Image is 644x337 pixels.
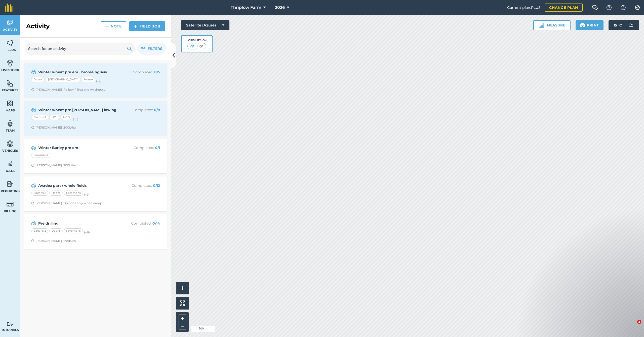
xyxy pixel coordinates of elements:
img: svg+xml;base64,PD94bWwgdmVyc2lvbj0iMS4wIiBlbmNvZGluZz0idXRmLTgiPz4KPCEtLSBHZW5lcmF0b3I6IEFkb2JlIE... [7,140,14,147]
strong: 0 / 5 [154,70,160,74]
a: Avadex part / whole fieldsCompleted: 0/12Bacons 2DeansForemans(+9)Clock with arrow pointing clock... [27,179,164,208]
img: A question mark icon [606,5,612,10]
img: svg+xml;base64,PHN2ZyB4bWxucz0iaHR0cDovL3d3dy53My5vcmcvMjAwMC9zdmciIHdpZHRoPSIxNyIgaGVpZ2h0PSIxNy... [621,5,626,11]
a: Field Job [129,21,165,31]
iframe: Intercom live chat [627,320,639,332]
small: (+ 5 ) [73,117,78,121]
button: Print [576,20,604,30]
strong: Winter wheat pre [PERSON_NAME] low bg [38,107,118,113]
button: – [179,322,186,329]
div: Bacons 2 [31,115,48,120]
div: Deans [49,191,63,196]
img: Two speech bubbles overlapping with the left bubble in the forefront [592,5,598,10]
div: Visibility: On [187,38,207,42]
div: Foremans [31,153,50,158]
img: svg+xml;base64,PHN2ZyB4bWxucz0iaHR0cDovL3d3dy53My5vcmcvMjAwMC9zdmciIHdpZHRoPSIxNCIgaGVpZ2h0PSIyNC... [134,23,137,29]
img: svg+xml;base64,PD94bWwgdmVyc2lvbj0iMS4wIiBlbmNvZGluZz0idXRmLTgiPz4KPCEtLSBHZW5lcmF0b3I6IEFkb2JlIE... [31,145,36,151]
img: Clock with arrow pointing clockwise [31,164,34,167]
img: svg+xml;base64,PHN2ZyB4bWxucz0iaHR0cDovL3d3dy53My5vcmcvMjAwMC9zdmciIHdpZHRoPSI1NiIgaGVpZ2h0PSI2MC... [7,79,14,87]
a: Change plan [545,4,583,12]
div: Deans [49,228,63,233]
img: Clock with arrow pointing clockwise [31,201,34,205]
span: i [182,285,183,291]
img: A cog icon [634,5,640,10]
strong: 0 / 1 [155,145,160,150]
strong: 0 / 14 [152,221,160,226]
a: Winter wheat pre em . brome bgrassCompleted: 0/5Deans[GEOGRAPHIC_DATA]Home(+2)Clock with arrow po... [27,66,164,95]
img: Ruler icon [539,23,544,28]
img: svg+xml;base64,PD94bWwgdmVyc2lvbj0iMS4wIiBlbmNvZGluZz0idXRmLTgiPz4KPCEtLSBHZW5lcmF0b3I6IEFkb2JlIE... [626,20,636,30]
img: svg+xml;base64,PD94bWwgdmVyc2lvbj0iMS4wIiBlbmNvZGluZz0idXRmLTgiPz4KPCEtLSBHZW5lcmF0b3I6IEFkb2JlIE... [7,59,14,67]
strong: Winter Barley pre em [38,145,118,150]
strong: Avadex part / whole fields [38,183,118,188]
input: Search for an activity [25,43,135,55]
img: svg+xml;base64,PD94bWwgdmVyc2lvbj0iMS4wIiBlbmNvZGluZz0idXRmLTgiPz4KPCEtLSBHZW5lcmF0b3I6IEFkb2JlIE... [31,107,36,113]
img: svg+xml;base64,PHN2ZyB4bWxucz0iaHR0cDovL3d3dy53My5vcmcvMjAwMC9zdmciIHdpZHRoPSI1NiIgaGVpZ2h0PSI2MC... [7,39,14,47]
img: svg+xml;base64,PD94bWwgdmVyc2lvbj0iMS4wIiBlbmNvZGluZz0idXRmLTgiPz4KPCEtLSBHZW5lcmF0b3I6IEFkb2JlIE... [7,19,14,26]
img: svg+xml;base64,PHN2ZyB4bWxucz0iaHR0cDovL3d3dy53My5vcmcvMjAwMC9zdmciIHdpZHRoPSI1NiIgaGVpZ2h0PSI2MC... [7,100,14,107]
div: [PERSON_NAME]: Follow filling and washout... [31,88,106,92]
small: (+ 2 ) [96,79,101,83]
div: [GEOGRAPHIC_DATA] [46,77,81,82]
img: svg+xml;base64,PD94bWwgdmVyc2lvbj0iMS4wIiBlbmNvZGluZz0idXRmLTgiPz4KPCEtLSBHZW5lcmF0b3I6IEFkb2JlIE... [31,220,36,226]
img: svg+xml;base64,PHN2ZyB4bWxucz0iaHR0cDovL3d3dy53My5vcmcvMjAwMC9zdmciIHdpZHRoPSIxOSIgaGVpZ2h0PSIyNC... [580,22,585,28]
p: Completed : [120,221,160,226]
p: Completed : [120,69,160,75]
div: HC 3 [61,115,72,120]
img: svg+xml;base64,PD94bWwgdmVyc2lvbj0iMS4wIiBlbmNvZGluZz0idXRmLTgiPz4KPCEtLSBHZW5lcmF0b3I6IEFkb2JlIE... [7,200,14,208]
div: Foremans [64,191,83,196]
strong: Winter wheat pre em . brome bgrass [38,69,118,75]
div: Bacons 2 [31,228,48,233]
a: Pre drillingCompleted: 0/14Bacons 2DeansForemans(+11)Clock with arrow pointing clockwise[PERSON_N... [27,217,164,246]
div: [PERSON_NAME]: Medium [31,239,76,243]
button: 15 °C [609,20,639,30]
img: fieldmargin Logo [5,4,13,12]
img: svg+xml;base64,PD94bWwgdmVyc2lvbj0iMS4wIiBlbmNvZGluZz0idXRmLTgiPz4KPCEtLSBHZW5lcmF0b3I6IEFkb2JlIE... [7,322,14,327]
img: Clock with arrow pointing clockwise [31,239,34,242]
img: svg+xml;base64,PD94bWwgdmVyc2lvbj0iMS4wIiBlbmNvZGluZz0idXRmLTgiPz4KPCEtLSBHZW5lcmF0b3I6IEFkb2JlIE... [31,69,36,75]
div: [PERSON_NAME]: Do not apply when damp [31,201,102,205]
p: Completed : [120,183,160,188]
div: [PERSON_NAME]: 200L/ha [31,126,76,130]
div: [PERSON_NAME]: 200L/ha [31,163,76,167]
img: svg+xml;base64,PHN2ZyB4bWxucz0iaHR0cDovL3d3dy53My5vcmcvMjAwMC9zdmciIHdpZHRoPSI1MCIgaGVpZ2h0PSI0MC... [198,44,205,49]
img: svg+xml;base64,PD94bWwgdmVyc2lvbj0iMS4wIiBlbmNvZGluZz0idXRmLTgiPz4KPCEtLSBHZW5lcmF0b3I6IEFkb2JlIE... [7,120,14,127]
button: Filters [137,43,166,55]
button: + [179,315,186,322]
button: Satellite (Azure) [181,20,229,30]
button: i [176,282,189,294]
p: Completed : [120,145,160,150]
a: Winter wheat pre [PERSON_NAME] low bgCompleted: 0/8Bacons 2HC 1HC 3(+5)Clock with arrow pointing ... [27,104,164,133]
img: svg+xml;base64,PD94bWwgdmVyc2lvbj0iMS4wIiBlbmNvZGluZz0idXRmLTgiPz4KPCEtLSBHZW5lcmF0b3I6IEFkb2JlIE... [31,182,36,189]
small: (+ 9 ) [84,193,90,196]
span: 2 [637,320,641,324]
h2: Activity [26,22,50,30]
div: HC 1 [49,115,60,120]
img: svg+xml;base64,PHN2ZyB4bWxucz0iaHR0cDovL3d3dy53My5vcmcvMjAwMC9zdmciIHdpZHRoPSIxOSIgaGVpZ2h0PSIyNC... [127,46,132,52]
a: Note [101,21,126,31]
span: 15 ° C [614,20,622,30]
strong: 0 / 8 [154,108,160,112]
button: Measure [533,20,571,30]
span: Thriplow Farm [231,5,261,11]
span: 2026 [275,5,285,11]
strong: 0 / 12 [153,183,160,188]
img: Four arrows, one pointing top left, one top right, one bottom right and the last bottom left [180,300,185,306]
img: svg+xml;base64,PHN2ZyB4bWxucz0iaHR0cDovL3d3dy53My5vcmcvMjAwMC9zdmciIHdpZHRoPSI1MCIgaGVpZ2h0PSI0MC... [189,44,195,49]
small: (+ 11 ) [84,231,90,234]
div: Bacons 2 [31,191,48,196]
div: Deans [31,77,45,82]
img: svg+xml;base64,PD94bWwgdmVyc2lvbj0iMS4wIiBlbmNvZGluZz0idXRmLTgiPz4KPCEtLSBHZW5lcmF0b3I6IEFkb2JlIE... [7,160,14,168]
div: Home [82,77,95,82]
p: Completed : [120,107,160,113]
img: svg+xml;base64,PHN2ZyB4bWxucz0iaHR0cDovL3d3dy53My5vcmcvMjAwMC9zdmciIHdpZHRoPSIxNCIgaGVpZ2h0PSIyNC... [105,23,109,29]
img: Clock with arrow pointing clockwise [31,126,34,129]
img: svg+xml;base64,PD94bWwgdmVyc2lvbj0iMS4wIiBlbmNvZGluZz0idXRmLTgiPz4KPCEtLSBHZW5lcmF0b3I6IEFkb2JlIE... [7,180,14,188]
strong: Pre drilling [38,221,118,226]
div: Foremans [64,228,83,233]
a: Winter Barley pre emCompleted: 0/1ForemansClock with arrow pointing clockwise[PERSON_NAME]: 200L/ha [27,142,164,170]
span: Filters [148,46,162,51]
span: Current plan : PLUS [507,5,541,10]
img: Clock with arrow pointing clockwise [31,88,34,91]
